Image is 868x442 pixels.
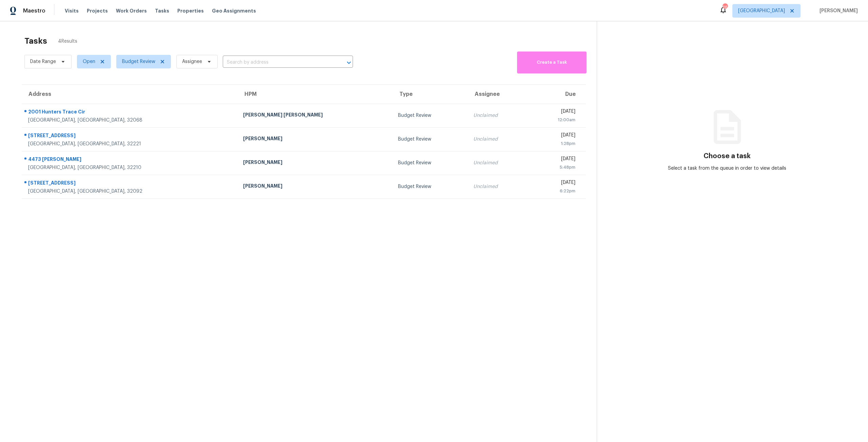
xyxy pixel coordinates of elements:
[534,155,575,164] div: [DATE]
[223,57,334,68] input: Search by address
[212,7,256,14] span: Geo Assignments
[243,135,387,144] div: [PERSON_NAME]
[28,180,232,188] div: [STREET_ADDRESS]
[28,156,232,164] div: 4473 [PERSON_NAME]
[28,132,232,141] div: [STREET_ADDRESS]
[28,164,232,171] div: [GEOGRAPHIC_DATA], [GEOGRAPHIC_DATA], 32210
[398,183,463,190] div: Budget Review
[534,140,575,147] div: 1:28pm
[344,58,354,67] button: Open
[177,7,204,14] span: Properties
[468,85,528,104] th: Assignee
[243,183,387,191] div: [PERSON_NAME]
[473,160,523,166] div: Unclaimed
[116,7,147,14] span: Work Orders
[398,136,463,143] div: Budget Review
[182,58,202,65] span: Assignee
[83,58,95,65] span: Open
[28,108,232,117] div: 2001 Hunters Trace Cir
[528,85,586,104] th: Due
[122,58,155,65] span: Budget Review
[393,85,468,104] th: Type
[704,153,751,160] h3: Choose a task
[22,85,238,104] th: Address
[243,111,387,120] div: [PERSON_NAME] [PERSON_NAME]
[65,7,79,14] span: Visits
[473,136,523,143] div: Unclaimed
[30,58,56,65] span: Date Range
[473,112,523,119] div: Unclaimed
[398,112,463,119] div: Budget Review
[517,51,587,73] button: Create a Task
[723,4,727,11] div: 26
[534,188,575,194] div: 6:22pm
[738,7,785,14] span: [GEOGRAPHIC_DATA]
[534,117,575,123] div: 12:00am
[662,165,792,172] div: Select a task from the queue in order to view details
[520,59,583,66] span: Create a Task
[24,38,47,44] h2: Tasks
[473,183,523,190] div: Unclaimed
[534,132,575,140] div: [DATE]
[58,38,77,45] span: 4 Results
[28,117,232,124] div: [GEOGRAPHIC_DATA], [GEOGRAPHIC_DATA], 32068
[23,7,45,14] span: Maestro
[243,159,387,167] div: [PERSON_NAME]
[155,8,169,13] span: Tasks
[534,179,575,188] div: [DATE]
[817,7,858,14] span: [PERSON_NAME]
[87,7,108,14] span: Projects
[28,188,232,195] div: [GEOGRAPHIC_DATA], [GEOGRAPHIC_DATA], 32092
[534,164,575,171] div: 5:48pm
[398,160,463,166] div: Budget Review
[534,108,575,117] div: [DATE]
[238,85,393,104] th: HPM
[28,141,232,147] div: [GEOGRAPHIC_DATA], [GEOGRAPHIC_DATA], 32221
